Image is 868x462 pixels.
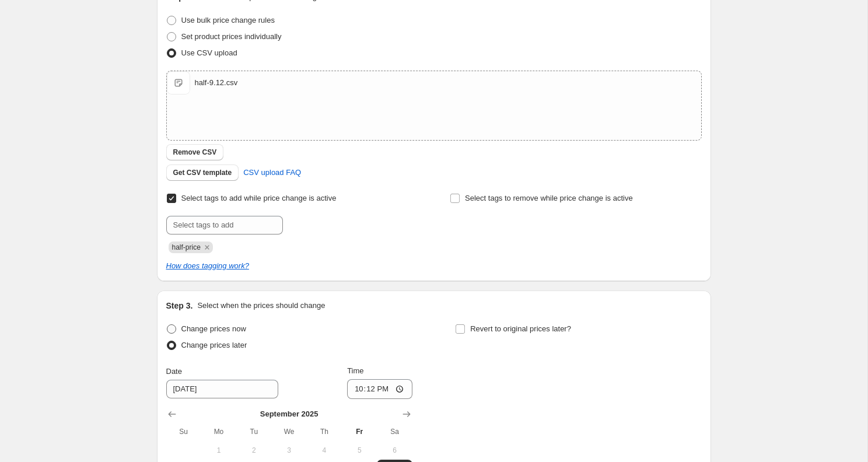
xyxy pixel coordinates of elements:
span: Change prices now [181,324,246,333]
input: 12:00 [347,379,412,399]
span: Mo [206,427,232,436]
th: Sunday [166,422,201,441]
span: 1 [206,446,232,455]
span: Select tags to add while price change is active [181,194,337,202]
th: Thursday [307,422,342,441]
span: 5 [346,446,372,455]
span: Use CSV upload [181,48,237,57]
span: Select tags to remove while price change is active [465,194,633,202]
button: Wednesday September 3 2025 [271,441,306,460]
th: Saturday [377,422,412,441]
div: half-9.12.csv [195,77,238,89]
span: Tu [241,427,267,436]
button: Get CSV template [166,164,239,181]
span: We [276,427,302,436]
span: Fr [346,427,372,436]
span: 4 [311,446,337,455]
span: Use bulk price change rules [181,16,275,24]
th: Tuesday [236,422,271,441]
button: Remove CSV [166,144,224,160]
button: Saturday September 6 2025 [377,441,412,460]
span: Time [347,366,363,375]
span: Change prices later [181,341,247,349]
th: Wednesday [271,422,306,441]
span: Set product prices individually [181,32,282,41]
a: CSV upload FAQ [236,163,308,182]
th: Friday [342,422,377,441]
button: Show next month, October 2025 [398,406,415,422]
span: 2 [241,446,267,455]
span: Remove CSV [173,148,217,157]
span: Th [311,427,337,436]
button: Tuesday September 2 2025 [236,441,271,460]
span: Su [171,427,197,436]
span: 6 [381,446,407,455]
span: CSV upload FAQ [243,167,301,178]
a: How does tagging work? [166,261,249,270]
input: 9/12/2025 [166,380,278,398]
button: Monday September 1 2025 [201,441,236,460]
span: half-price [172,243,201,251]
span: Date [166,367,182,376]
button: Remove half-price [202,242,212,253]
span: Revert to original prices later? [470,324,571,333]
input: Select tags to add [166,216,283,235]
h2: Step 3. [166,300,193,311]
span: Get CSV template [173,168,232,177]
button: Show previous month, August 2025 [164,406,180,422]
span: Sa [381,427,407,436]
th: Monday [201,422,236,441]
button: Friday September 5 2025 [342,441,377,460]
button: Thursday September 4 2025 [307,441,342,460]
span: 3 [276,446,302,455]
p: Select when the prices should change [197,300,325,311]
